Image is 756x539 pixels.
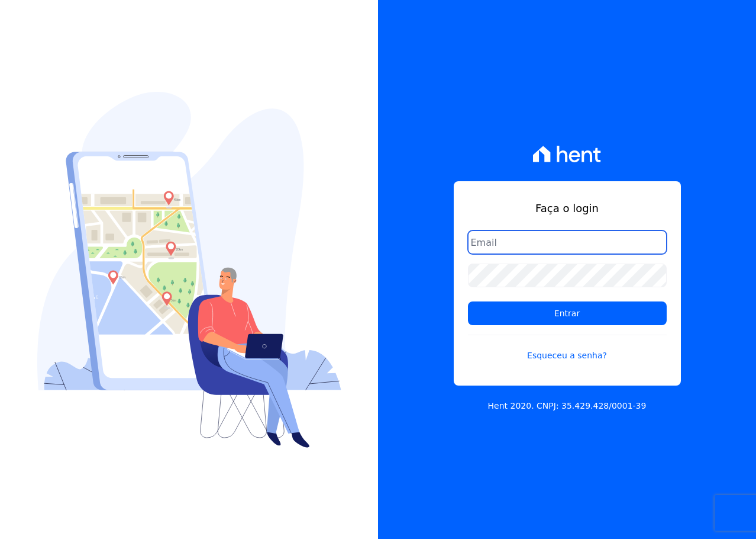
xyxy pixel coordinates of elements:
[468,335,667,362] a: Esqueceu a senha?
[488,400,647,412] p: Hent 2020. CNPJ: 35.429.428/0001-39
[468,200,667,216] h1: Faça o login
[468,230,667,254] input: Email
[37,92,341,448] img: Login
[468,301,667,325] input: Entrar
